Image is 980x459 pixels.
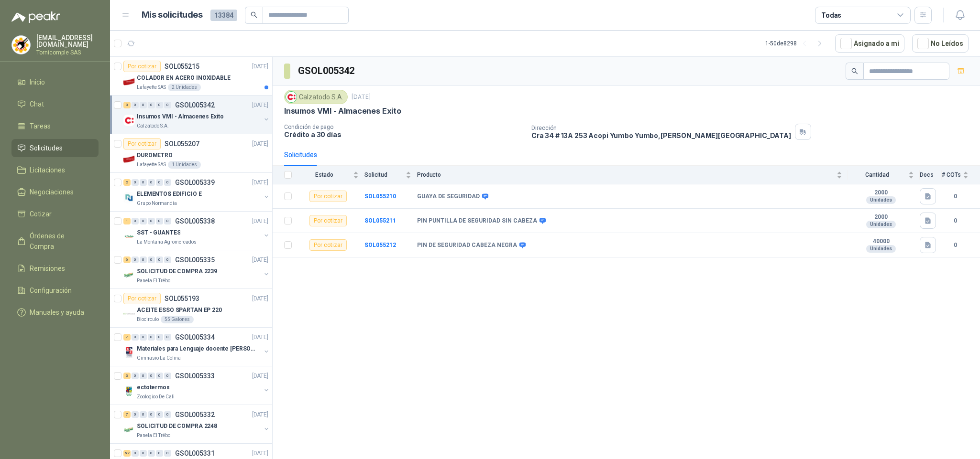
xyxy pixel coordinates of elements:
[137,74,231,83] p: COLADOR EN ACERO INOXIDABLE
[164,256,171,263] div: 0
[148,450,155,457] div: 0
[251,11,257,18] span: search
[417,171,835,178] span: Producto
[30,143,63,153] span: Solicitudes
[11,259,99,278] a: Remisiones
[137,344,256,353] p: Materiales para Lenguaje docente [PERSON_NAME]
[848,213,914,221] b: 2000
[137,393,175,401] p: Zoologico De Cali
[123,331,270,362] a: 7 0 0 0 0 0 GSOL005334[DATE] Company LogoMateriales para Lenguaje docente [PERSON_NAME]Gimnasio L...
[137,122,169,130] p: Calzatodo S.A.
[364,171,404,178] span: Solicitud
[165,63,199,70] p: SOL055215
[137,151,173,160] p: DUROMETRO
[36,34,99,48] p: [EMAIL_ADDRESS][DOMAIN_NAME]
[137,238,197,246] p: La Montaña Agromercados
[156,179,163,186] div: 0
[137,432,172,439] p: Panela El Trébol
[110,134,272,173] a: Por cotizarSOL055207[DATE] Company LogoDUROMETROLafayette SAS1 Unidades
[142,8,203,22] h1: Mis solicitudes
[123,138,161,149] div: Por cotizar
[137,84,166,91] p: Lafayette SAS
[168,161,201,169] div: 1 Unidades
[352,93,371,102] p: [DATE]
[156,102,163,108] div: 0
[30,187,74,197] span: Negociaciones
[132,256,139,263] div: 0
[175,334,215,341] p: GSOL005334
[11,161,99,179] a: Licitaciones
[284,106,401,116] p: Insumos VMI - Almacenes Exito
[148,218,155,224] div: 0
[252,294,268,303] p: [DATE]
[137,383,170,392] p: ectotermos
[175,411,215,418] p: GSOL005332
[364,242,396,248] b: SOL055212
[364,217,396,224] a: SOL055211
[866,221,896,228] div: Unidades
[11,11,60,23] img: Logo peakr
[164,179,171,186] div: 0
[309,191,347,202] div: Por cotizar
[137,112,224,121] p: Insumos VMI - Almacenes Exito
[284,130,524,139] p: Crédito a 30 días
[140,218,147,224] div: 0
[137,316,159,323] p: Biocirculo
[298,64,356,78] h3: GSOL005342
[848,189,914,197] b: 2000
[252,217,268,226] p: [DATE]
[132,450,139,457] div: 0
[286,92,297,102] img: Company Logo
[11,205,99,223] a: Cotizar
[175,179,215,186] p: GSOL005339
[156,373,163,379] div: 0
[252,101,268,110] p: [DATE]
[252,256,268,265] p: [DATE]
[123,231,135,242] img: Company Logo
[531,125,791,131] p: Dirección
[11,227,99,256] a: Órdenes de Compra
[123,153,135,165] img: Company Logo
[137,267,217,276] p: SOLICITUD DE COMPRA 2239
[284,124,524,130] p: Condición de pago
[123,373,131,379] div: 3
[164,411,171,418] div: 0
[148,179,155,186] div: 0
[765,36,827,51] div: 1 - 50 de 8298
[137,228,180,237] p: SST - GUANTES
[30,121,51,131] span: Tareas
[835,34,904,53] button: Asignado a mi
[11,139,99,157] a: Solicitudes
[297,166,364,184] th: Estado
[165,140,199,147] p: SOL055207
[11,95,99,113] a: Chat
[309,239,347,251] div: Por cotizar
[30,307,84,318] span: Manuales y ayuda
[364,193,396,200] b: SOL055210
[156,218,163,224] div: 0
[417,217,537,225] b: PIN PUNTILLA DE SEGURIDAD SIN CABEZA
[123,76,135,87] img: Company Logo
[30,285,72,296] span: Configuración
[30,231,89,252] span: Órdenes de Compra
[942,241,969,250] b: 0
[156,334,163,341] div: 0
[148,373,155,379] div: 0
[30,263,65,274] span: Remisiones
[168,84,201,91] div: 2 Unidades
[210,10,237,21] span: 13384
[132,179,139,186] div: 0
[252,410,268,419] p: [DATE]
[252,139,268,149] p: [DATE]
[137,354,181,362] p: Gimnasio La Colina
[132,218,139,224] div: 0
[252,62,268,71] p: [DATE]
[821,10,841,21] div: Todas
[912,34,969,53] button: No Leídos
[156,450,163,457] div: 0
[848,166,920,184] th: Cantidad
[123,115,135,126] img: Company Logo
[140,373,147,379] div: 0
[123,293,161,304] div: Por cotizar
[123,269,135,281] img: Company Logo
